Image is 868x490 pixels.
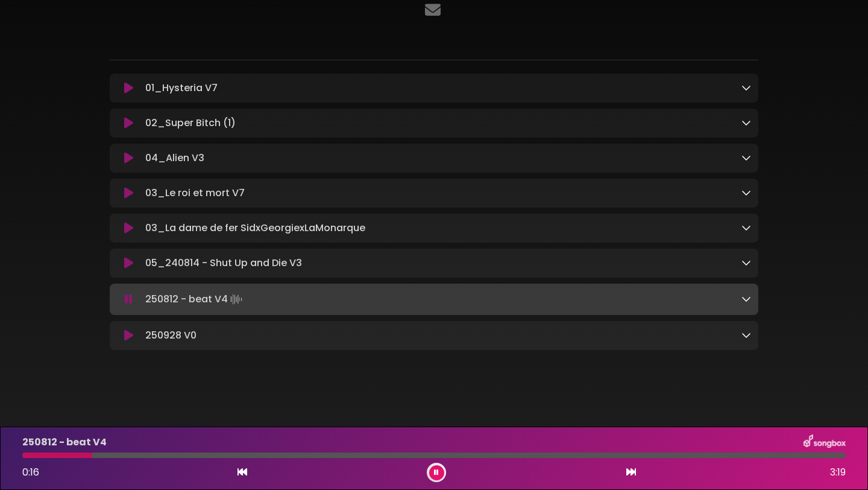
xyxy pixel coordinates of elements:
[145,291,245,308] p: 250812 - beat V4
[145,81,218,95] p: 01_Hysteria V7
[145,151,204,165] p: 04_Alien V3
[145,116,236,130] p: 02_Super Bitch (1)
[145,221,365,235] p: 03_La dame de fer SidxGeorgiexLaMonarque
[145,328,197,343] p: 250928 V0
[228,291,245,308] img: waveform4.gif
[145,256,302,270] p: 05_240814 - Shut Up and Die V3
[145,186,245,200] p: 03_Le roi et mort V7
